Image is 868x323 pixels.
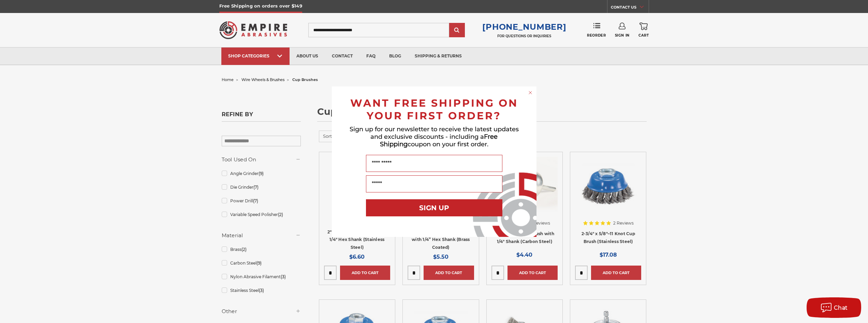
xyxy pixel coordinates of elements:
button: Close dialog [527,89,534,96]
span: WANT FREE SHIPPING ON YOUR FIRST ORDER? [350,97,518,122]
span: Chat [834,305,848,311]
span: Free Shipping [380,133,498,148]
button: SIGN UP [366,199,502,216]
button: Chat [807,297,861,318]
span: Sign up for our newsletter to receive the latest updates and exclusive discounts - including a co... [350,125,519,148]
